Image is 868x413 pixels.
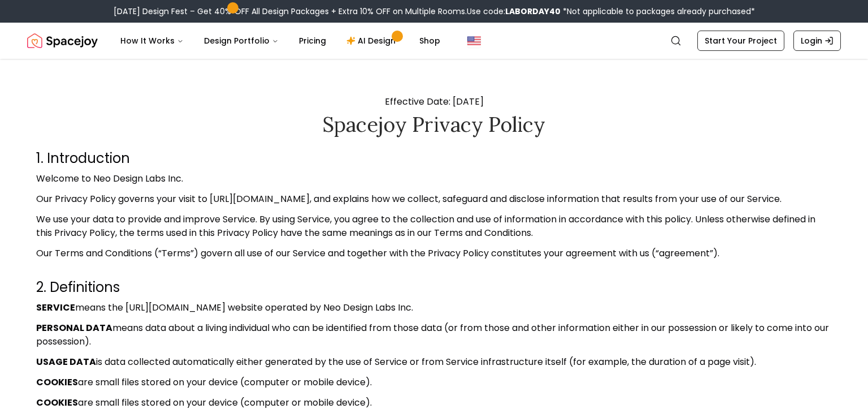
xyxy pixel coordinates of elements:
a: [URL][DOMAIN_NAME] [210,192,310,205]
span: PERSONAL DATA [36,321,112,334]
nav: Global [27,23,841,59]
a: [URL][DOMAIN_NAME] [125,301,225,314]
h2: Spacejoy Privacy Policy [36,113,832,136]
p: is data collected automatically either generated by the use of Service or from Service infrastruc... [36,355,832,369]
button: How It Works [111,29,193,52]
p: are small files stored on your device (computer or mobile device). [36,376,832,389]
a: Pricing [290,29,335,52]
h2: 1. Introduction [36,149,832,167]
b: LABORDAY40 [505,6,561,17]
h2: 2. Definitions [36,278,832,296]
nav: Main [111,29,449,52]
p: means the website operated by Neo Design Labs Inc. [36,301,832,315]
p: We use your data to provide and improve Service. By using Service, you agree to the collection an... [36,213,832,240]
span: COOKIES [36,396,78,409]
p: means data about a living individual who can be identified from those data (or from those and oth... [36,321,832,349]
div: Effective Date: [DATE] [36,95,832,136]
span: SERVICE [36,301,75,314]
p: Our Privacy Policy governs your visit to , and explains how we collect, safeguard and disclose in... [36,192,832,206]
span: USAGE DATA [36,355,96,368]
p: are small files stored on your device (computer or mobile device). [36,396,832,410]
a: Start Your Project [697,31,784,51]
a: AI Design [337,29,408,52]
a: Shop [410,29,449,52]
div: [DATE] Design Fest – Get 40% OFF All Design Packages + Extra 10% OFF on Multiple Rooms. [114,6,755,17]
img: United States [467,34,481,48]
span: *Not applicable to packages already purchased* [561,6,755,17]
a: Spacejoy [27,29,98,52]
p: Welcome to Neo Design Labs Inc. [36,172,832,186]
span: Use code: [467,6,561,17]
a: Login [793,31,841,51]
p: Our Terms and Conditions (“Terms”) govern all use of our Service and together with the Privacy Po... [36,247,832,260]
span: COOKIES [36,376,78,389]
img: Spacejoy Logo [27,29,98,52]
button: Design Portfolio [195,29,288,52]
